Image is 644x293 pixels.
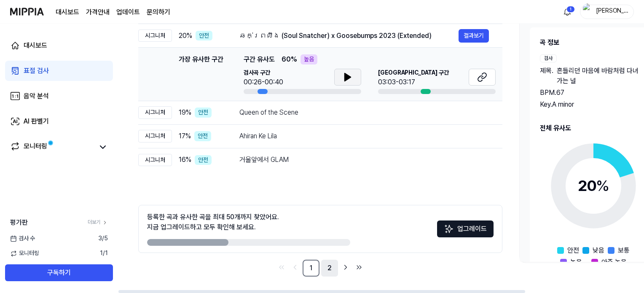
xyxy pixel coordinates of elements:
[179,31,192,41] span: 20 %
[10,141,94,153] a: 모니터링
[56,7,79,17] a: 대시보드
[244,77,283,87] div: 00:26-00:40
[138,260,502,277] nav: pagination
[239,31,459,41] div: ឆក់ព្រលឹង (Soul Snatcher) x Goosebumps 2023 (Extended)
[10,218,28,228] span: 평가판
[5,111,113,132] a: AI 판별기
[5,86,113,106] a: 음악 분석
[540,99,641,110] div: Key. A minor
[147,212,279,232] div: 등록한 곡과 유사한 곡을 최대 50개까지 찾았어요. 지금 업그레이드하고 모두 확인해 보세요.
[580,5,634,19] button: profile[PERSON_NAME]
[5,61,113,81] a: 표절 검사
[116,7,140,17] a: 업데이트
[353,261,365,273] a: Go to last page
[601,257,627,267] span: 아주 높음
[239,108,489,118] div: Queen of the Scene
[444,224,454,234] img: Sparkles
[378,77,449,87] div: 03:03-03:17
[86,7,110,17] a: 가격안내
[289,261,301,273] a: Go to previous page
[321,260,338,277] a: 2
[437,228,494,236] a: Sparkles업그레이드
[195,155,212,165] div: 안전
[179,131,191,141] span: 17 %
[24,66,49,76] div: 표절 검사
[540,88,641,98] div: BPM. 67
[570,257,582,267] span: 높음
[596,7,628,16] div: [PERSON_NAME]
[24,116,49,126] div: AI 판별기
[196,31,212,41] div: 안전
[24,40,47,51] div: 대시보드
[239,131,489,141] div: Ahiran Ke Lila
[276,261,287,273] a: Go to first page
[459,29,489,43] button: 결과보기
[10,234,35,243] span: 검사 수
[303,260,319,277] a: 1
[578,175,609,197] div: 20
[138,106,172,119] div: 시그니처
[88,219,108,226] a: 더보기
[562,7,572,17] img: 알림
[567,245,579,255] span: 안전
[244,54,275,65] span: 구간 유사도
[24,141,47,153] div: 모니터링
[24,91,49,101] div: 음악 분석
[557,66,641,86] span: 흔들리던 마음에 바람처럼 다녀가는 널
[437,220,494,237] button: 업그레이드
[561,5,574,19] button: 알림1
[239,155,489,165] div: 거울앞에서 GLAM
[179,108,191,118] span: 19 %
[596,177,609,195] span: %
[5,264,113,281] button: 구독하기
[378,69,449,77] span: [GEOGRAPHIC_DATA] 구간
[540,54,557,62] div: 검사
[179,155,191,165] span: 16 %
[138,30,172,42] div: 시그니처
[194,131,211,141] div: 안전
[244,69,283,77] span: 검사곡 구간
[100,249,108,258] span: 1 / 1
[540,66,553,86] span: 제목 .
[147,7,170,17] a: 문의하기
[593,245,604,255] span: 낮음
[340,261,352,273] a: Go to next page
[179,54,223,94] div: 가장 유사한 구간
[98,234,108,243] span: 3 / 5
[618,245,630,255] span: 보통
[138,130,172,142] div: 시그니처
[282,54,297,65] span: 60 %
[138,154,172,167] div: 시그니처
[301,54,317,65] div: 높음
[583,3,593,20] img: profile
[566,6,575,13] div: 1
[5,35,113,56] a: 대시보드
[195,108,212,118] div: 안전
[10,249,39,258] span: 모니터링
